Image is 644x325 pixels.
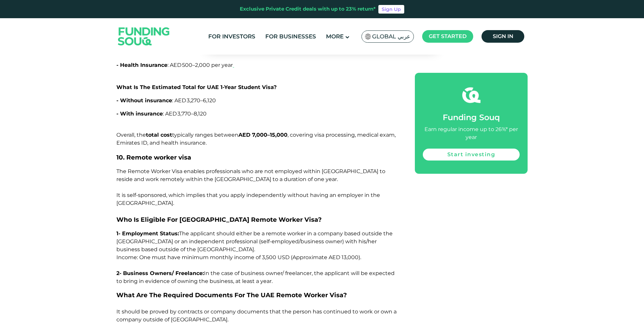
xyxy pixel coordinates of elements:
span: The Remote Worker Visa enables professionals who are not employed within [GEOGRAPHIC_DATA] to res... [116,168,385,206]
span: - Without insurance [116,97,172,104]
span: Income: One must have minimum monthly income of 3,500 USD (Approximate AED 13,000). [116,254,361,260]
span: The applicant should either be a remote worker in a company based outside the [GEOGRAPHIC_DATA] o... [116,230,393,253]
img: SA Flag [365,34,371,39]
span: Sign in [493,33,513,39]
strong: 1- Employment Status: [116,230,179,237]
span: Funding Souq [443,113,500,122]
span: : AED 3,270–6,120 [172,97,216,104]
strong: AED 7,000–15,000 [238,132,288,138]
div: Earn regular income up to 26%* per year [423,125,520,141]
span: In the case of business owner/ freelancer, the applicant will be expected to bring in evidence of... [116,270,395,284]
span: Who Is Eligible For [GEOGRAPHIC_DATA] Remote Worker Visa? [116,216,322,223]
strong: 2- Business Owners/ Freelance: [116,270,204,276]
span: More [326,33,344,40]
span: : AED 3,770–8,120 [163,111,207,117]
a: Sign Up [378,5,404,14]
span: What Is The Estimated Total for UAE 1-Year Student Visa? [116,84,277,90]
a: For Businesses [264,31,318,42]
span: Overall, the typically ranges between , covering visa processing, medical exam, Emirates ID, and ... [116,132,396,146]
a: Sign in [482,30,524,43]
img: fsicon [462,86,481,104]
span: : AED 500–2,000 per year [167,62,233,68]
span: It should be proved by contracts or company documents that the person has continued to work or ow... [116,308,397,323]
img: Logo [111,20,176,53]
div: Exclusive Private Credit deals with up to 23% return* [240,5,376,13]
a: For Investors [207,31,257,42]
span: Get started [429,33,467,39]
span: - With insurance [116,111,163,117]
span: - Health Insurance [116,62,167,68]
span: Global عربي [372,33,410,40]
span: What Are The Required Documents For The UAE Remote Worker Visa? [116,291,347,299]
strong: total cost [146,132,172,138]
a: Start investing [423,149,520,161]
span: 10. Remote worker visa [116,154,191,161]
